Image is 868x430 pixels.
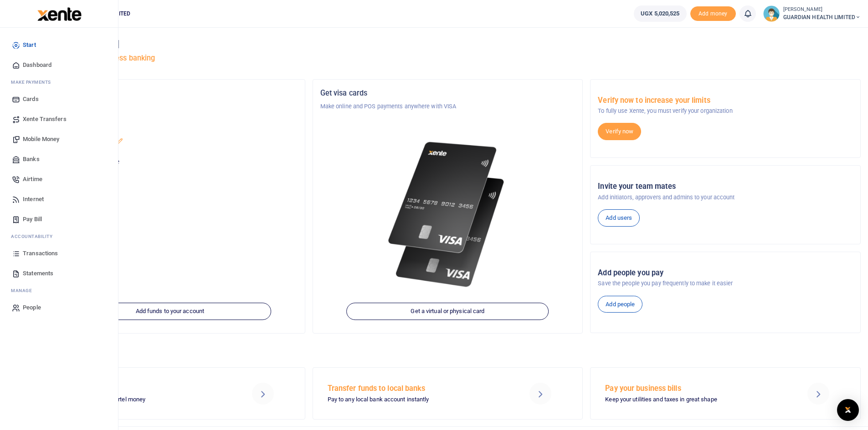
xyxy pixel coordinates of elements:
[42,157,298,167] p: Your current account balance
[23,115,67,124] span: Xente Transfers
[23,95,39,104] span: Cards
[598,209,640,227] a: Add users
[7,129,111,149] a: Mobile Money
[35,345,861,355] h4: Make a transaction
[42,137,298,147] p: GUARDIAN HEALTH LIMITED
[23,155,40,164] span: Banks
[7,243,111,263] a: Transactions
[783,6,861,14] small: [PERSON_NAME]
[69,303,271,320] a: Add funds to your account
[7,263,111,283] a: Statements
[7,149,111,169] a: Banks
[23,215,42,224] span: Pay Bill
[7,75,111,89] li: M
[313,367,583,419] a: Transfer funds to local banks Pay to any local bank account instantly
[7,189,111,209] a: Internet
[23,269,53,278] span: Statements
[690,6,736,21] li: Toup your wallet
[598,106,853,116] p: To fully use Xente, you must verify your organization
[320,102,575,111] p: Make online and POS payments anywhere with VISA
[23,249,58,258] span: Transactions
[320,89,575,98] h5: Get visa cards
[605,384,784,393] h5: Pay your business bills
[23,135,59,144] span: Mobile Money
[23,303,41,312] span: People
[7,55,111,75] a: Dashboard
[783,13,861,21] span: GUARDIAN HEALTH LIMITED
[598,182,853,191] h5: Invite your team mates
[35,54,861,63] h5: Welcome to better business banking
[763,5,861,22] a: profile-user [PERSON_NAME] GUARDIAN HEALTH LIMITED
[23,195,44,204] span: Internet
[605,395,784,405] p: Keep your utilities and taxes in great shape
[634,5,686,22] a: UGX 5,020,525
[590,367,861,419] a: Pay your business bills Keep your utilities and taxes in great shape
[15,287,32,294] span: anage
[7,283,111,298] li: M
[347,303,549,320] a: Get a virtual or physical card
[598,96,853,105] h5: Verify now to increase your limits
[598,123,641,140] a: Verify now
[598,193,853,202] p: Add initiators, approvers and admins to your account
[23,61,51,70] span: Dashboard
[50,395,228,405] p: MTN mobile money and Airtel money
[763,5,780,22] img: profile-user
[23,40,36,50] span: Start
[7,109,111,129] a: Xente Transfers
[7,35,111,55] a: Start
[598,279,853,288] p: Save the people you pay frequently to make it easier
[837,399,859,421] div: Open Intercom Messenger
[598,296,642,313] a: Add people
[42,102,298,111] p: GUARDIAN HEALTH LIMITED
[7,209,111,229] a: Pay Bill
[328,395,506,405] p: Pay to any local bank account instantly
[641,9,679,18] span: UGX 5,020,525
[36,10,82,17] a: logo-small logo-large logo-large
[42,169,298,178] h5: UGX 5,020,525
[630,5,690,22] li: Wallet ballance
[37,7,82,21] img: logo-large
[42,124,298,133] h5: Account
[7,229,111,243] li: Ac
[35,367,305,419] a: Send Mobile Money MTN mobile money and Airtel money
[7,298,111,318] a: People
[328,384,506,393] h5: Transfer funds to local banks
[384,133,512,297] img: xente-_physical_cards.png
[7,169,111,189] a: Airtime
[42,89,298,98] h5: Organization
[690,10,736,16] a: Add money
[50,384,228,393] h5: Send Mobile Money
[15,79,51,86] span: ake Payments
[35,39,861,49] h4: Hello [PERSON_NAME]
[18,233,52,240] span: countability
[23,175,42,184] span: Airtime
[690,6,736,21] span: Add money
[598,268,853,278] h5: Add people you pay
[7,89,111,109] a: Cards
